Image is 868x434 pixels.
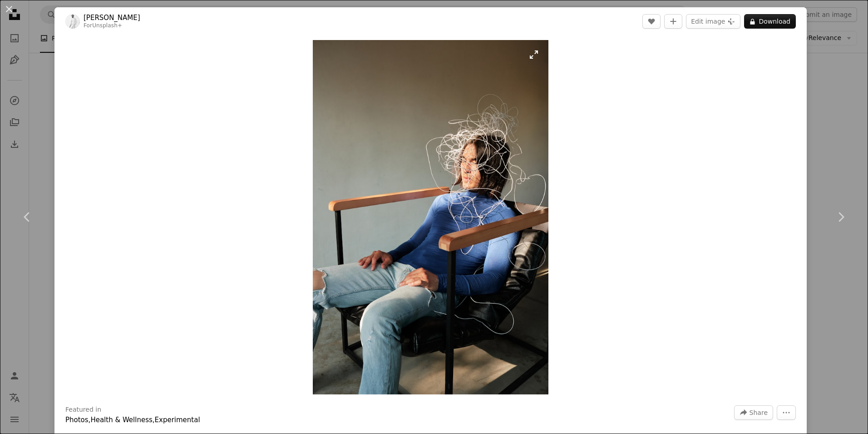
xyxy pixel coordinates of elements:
a: Experimental [155,416,200,424]
div: For [84,22,140,30]
a: [PERSON_NAME] [84,13,140,22]
button: More Actions [777,405,796,420]
img: Go to Andrej Lišakov's profile [65,14,80,29]
button: Download [744,14,796,29]
button: Share this image [734,405,773,420]
img: a woman sitting in a chair with wires on her head [313,40,548,394]
span: , [89,416,91,424]
a: Photos [65,416,89,424]
a: Next [814,173,868,261]
button: Like [642,14,661,29]
a: Unsplash+ [92,22,122,29]
h3: Featured in [65,405,101,414]
a: Health & Wellness [90,416,152,424]
button: Add to Collection [664,14,682,29]
button: Zoom in on this image [313,40,548,394]
span: , [153,416,155,424]
span: Share [750,406,768,419]
button: Edit image [686,14,740,29]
